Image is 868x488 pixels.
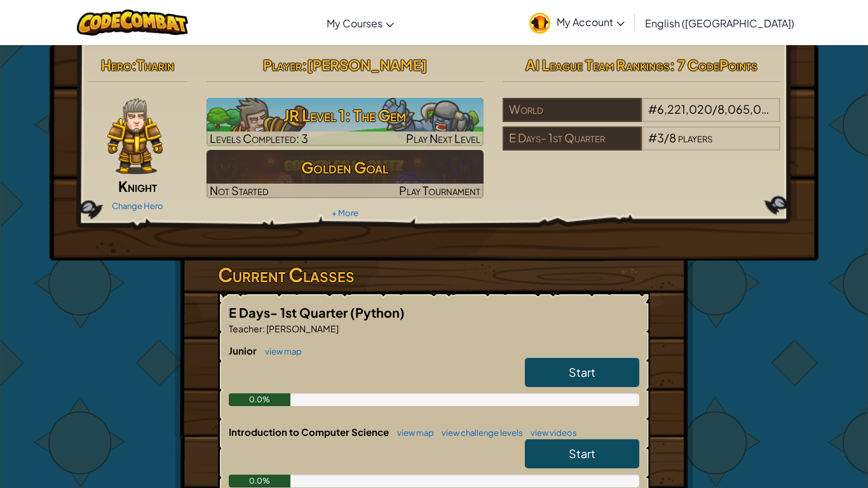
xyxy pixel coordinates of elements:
[569,446,595,461] span: Start
[391,428,434,438] a: view map
[302,56,307,74] span: :
[207,150,484,198] img: Golden Goal
[678,130,712,145] span: players
[639,6,801,40] a: English ([GEOGRAPHIC_DATA])
[229,393,290,406] div: 0.0%
[118,177,157,195] span: Knight
[503,110,780,125] a: World#6,221,020/8,065,063players
[259,346,302,356] a: view map
[657,130,664,145] span: 3
[406,131,480,146] span: Play Next Level
[320,6,400,40] a: My Courses
[503,98,641,122] div: World
[265,323,339,334] span: [PERSON_NAME]
[229,323,262,334] span: Teacher
[229,426,391,438] span: Introduction to Computer Science
[645,17,794,30] span: English ([GEOGRAPHIC_DATA])
[262,323,265,334] span: :
[107,98,163,174] img: knight-pose.png
[557,15,625,29] span: My Account
[670,56,757,74] span: : 7 CodePoints
[503,139,780,153] a: E Days- 1st Quarter#3/8players
[210,131,308,146] span: Levels Completed: 3
[657,102,712,116] span: 6,221,020
[101,56,132,74] span: Hero
[263,56,302,74] span: Player
[503,126,641,151] div: E Days- 1st Quarter
[210,183,269,198] span: Not Started
[717,102,775,116] span: 8,065,063
[207,98,484,146] img: JR Level 1: The Gem
[569,365,595,379] span: Start
[523,3,631,43] a: My Account
[524,428,577,438] a: view videos
[435,428,523,438] a: view challenge levels
[332,208,358,218] a: + More
[648,102,657,116] span: #
[132,56,137,74] span: :
[350,304,405,320] span: (Python)
[112,201,163,211] a: Change Hero
[218,261,650,289] h3: Current Classes
[777,102,811,116] span: players
[307,56,427,74] span: [PERSON_NAME]
[229,344,259,356] span: Junior
[712,102,717,116] span: /
[207,150,484,198] a: Golden GoalNot StartedPlay Tournament
[229,304,350,320] span: E Days- 1st Quarter
[207,101,484,130] h3: JR Level 1: The Gem
[664,130,669,145] span: /
[399,183,480,198] span: Play Tournament
[137,56,174,74] span: Tharin
[526,56,670,74] span: AI League Team Rankings
[207,98,484,146] a: Play Next Level
[207,153,484,182] h3: Golden Goal
[229,475,290,487] div: 0.0%
[648,130,657,145] span: #
[529,13,550,34] img: avatar
[669,130,676,145] span: 8
[327,17,383,30] span: My Courses
[77,10,188,36] img: CodeCombat logo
